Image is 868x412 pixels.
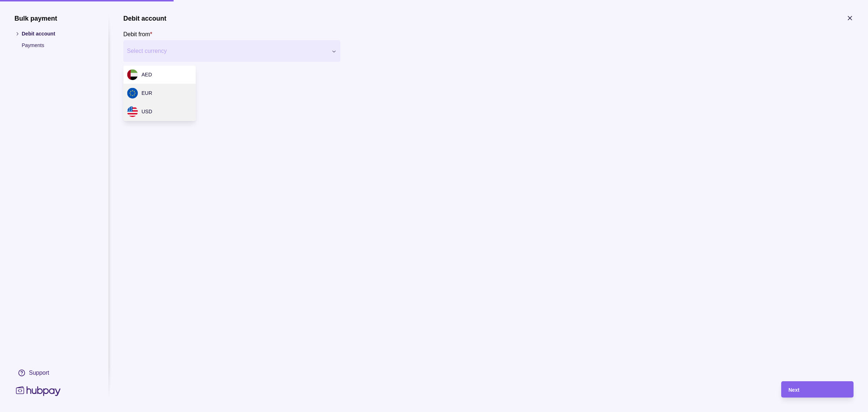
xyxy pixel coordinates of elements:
[788,387,799,393] span: Next
[127,69,138,80] img: ae
[141,109,152,114] span: USD
[141,72,152,77] span: AED
[141,90,152,96] span: EUR
[127,106,138,117] img: us
[127,88,138,98] img: eu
